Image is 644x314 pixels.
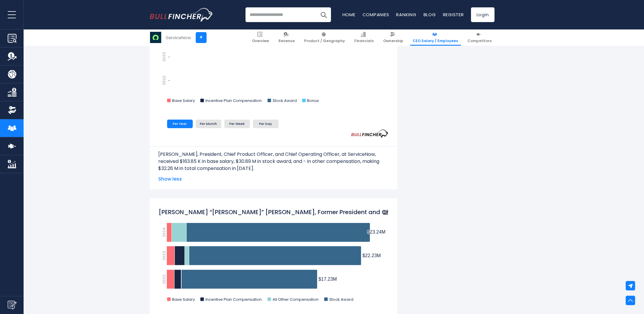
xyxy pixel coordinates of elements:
a: CEO Salary / Employees [410,29,461,46]
img: Ownership [8,106,17,115]
text: Base Salary [172,297,195,302]
a: Financials [352,29,377,46]
a: Register [443,11,464,18]
text: 2023 [161,251,167,260]
tspan: $23.24M [367,229,385,234]
text: All Other Compensation [272,297,318,302]
span: Show less [159,176,388,183]
p: [PERSON_NAME], President, Chief Product Officer, and Chief Operating Officer, at ServiceNow, rece... [159,151,388,172]
text: Incentive Plan Compensation [205,98,261,103]
text: - [168,78,170,83]
img: Bullfincher logo [150,8,213,22]
text: Base Salary [172,98,195,103]
tspan: $17.23M [318,277,337,282]
a: Go to homepage [150,8,213,22]
li: Per Day [253,120,279,128]
span: Product / Geography [304,39,345,43]
li: Per Year [167,120,193,128]
a: Product / Geography [302,29,348,46]
span: CEO Salary / Employees [413,39,458,43]
li: Per Month [196,120,221,128]
span: Ownership [383,39,403,43]
text: - [168,54,170,59]
a: Companies [363,11,389,18]
span: Overview [252,39,269,43]
a: Ownership [381,29,406,46]
text: Stock Award [272,98,297,103]
button: Search [316,7,331,22]
a: Login [471,7,495,22]
text: 2024 [161,227,167,237]
img: NOW logo [150,32,161,43]
a: Overview [250,29,272,46]
a: Competitors [465,29,495,46]
text: Bonus [307,98,319,103]
a: Ranking [396,11,416,18]
text: Incentive Plan Compensation [205,297,261,302]
a: Home [342,11,355,18]
span: Revenue [279,39,295,43]
span: Competitors [468,39,492,43]
a: + [196,32,207,43]
text: Stock Award [329,297,353,302]
a: Revenue [276,29,298,46]
text: 2022 [161,275,167,284]
svg: Chirantan “CJ” Desai, Former President and Chief Operating Officer [159,205,388,308]
a: Blog [424,11,436,18]
svg: Amit Zavery, President, Chief Product Officer, and Chief Operating Officer [159,6,388,109]
div: ServiceNow [166,34,191,41]
tspan: [PERSON_NAME] “[PERSON_NAME]” [PERSON_NAME], Former President and Chief Operating Officer [159,208,449,216]
li: Per Week [224,120,250,128]
text: 2023 [161,52,167,62]
text: 2022 [161,76,167,85]
tspan: $22.23M [362,253,381,258]
span: Financials [355,39,374,43]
